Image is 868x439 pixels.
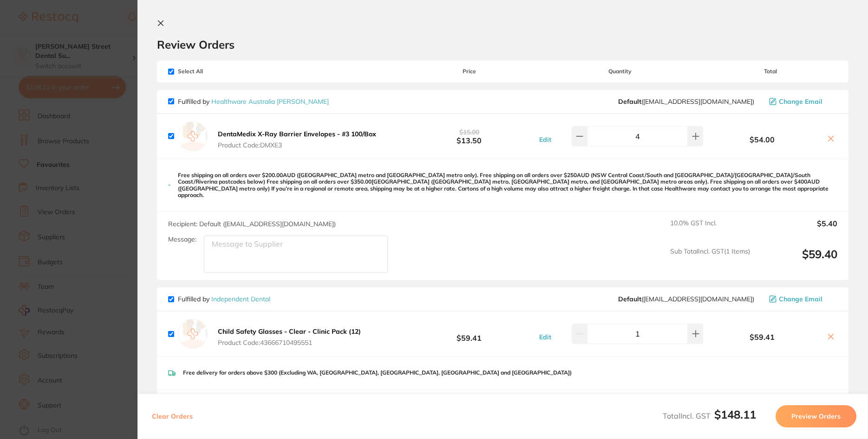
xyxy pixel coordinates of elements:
span: Recipient: Default ( [EMAIL_ADDRESS][DOMAIN_NAME] ) [168,220,336,228]
b: Default [618,295,641,303]
span: $15.00 [459,128,479,136]
button: Change Email [766,97,837,106]
span: orders@independentdental.com.au [618,295,754,303]
output: $5.40 [757,219,837,240]
p: Fulfilled by [178,98,329,105]
img: empty.jpg [178,319,208,349]
b: $54.00 [704,135,821,144]
b: Child Safety Glasses - Clear - Clinic Pack (12) [218,327,361,336]
span: Sub Total Incl. GST ( 1 Items) [670,248,750,273]
button: Change Email [766,295,837,303]
h2: Review Orders [157,38,848,51]
button: Edit [536,333,554,341]
span: info@healthwareaustralia.com.au [618,98,754,105]
span: Price [402,68,536,75]
b: $59.41 [704,333,821,341]
button: Preview Orders [776,405,856,427]
span: Select All [168,68,261,75]
img: empty.jpg [178,121,208,151]
span: Product Code: DMXE3 [218,141,376,149]
span: Product Code: 43666710495551 [218,339,361,346]
b: DentaMedix X-Ray Barrier Envelopes - #3 100/Box [218,130,376,138]
button: DentaMedix X-Ray Barrier Envelopes - #3 100/Box Product Code:DMXE3 [215,130,379,149]
span: 10.0 % GST Incl. [670,219,750,240]
p: Free shipping on all orders over $200.00AUD ([GEOGRAPHIC_DATA] metro and [GEOGRAPHIC_DATA] metro ... [178,172,837,199]
p: Free delivery for orders above $300 (Excluding WA, [GEOGRAPHIC_DATA], [GEOGRAPHIC_DATA], [GEOGRAP... [183,369,572,376]
output: $59.40 [757,248,837,273]
b: $13.50 [402,127,536,145]
button: Edit [536,135,554,144]
span: Change Email [779,98,822,105]
button: Clear Orders [149,405,196,427]
button: Child Safety Glasses - Clear - Clinic Pack (12) Product Code:43666710495551 [215,327,364,347]
span: Quantity [536,68,704,75]
b: Default [618,97,641,106]
b: $59.41 [402,325,536,343]
span: Total [704,68,837,75]
a: Independent Dental [211,295,270,303]
span: Total Incl. GST [663,411,756,420]
b: $148.11 [714,407,756,421]
a: Healthware Australia [PERSON_NAME] [211,97,329,106]
p: Fulfilled by [178,295,270,303]
span: Change Email [779,295,822,303]
label: Message: [168,235,196,243]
